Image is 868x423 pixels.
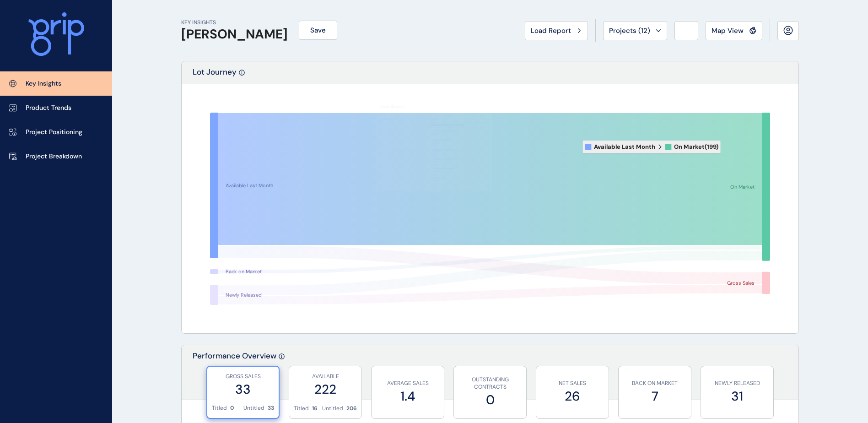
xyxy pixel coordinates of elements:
span: Projects ( 12 ) [609,26,650,35]
p: Lot Journey [193,67,237,84]
p: 206 [346,405,357,412]
p: 16 [312,405,318,412]
p: 0 [230,404,234,412]
label: 26 [541,387,604,405]
label: 222 [294,380,357,398]
p: NEWLY RELEASED [706,380,769,387]
h1: [PERSON_NAME] [181,27,288,42]
span: Save [310,26,326,35]
p: Untitled [322,405,343,412]
p: Performance Overview [193,351,276,400]
p: AVAILABLE [294,373,357,380]
p: Product Trends [26,103,71,113]
p: 33 [268,404,274,412]
button: Save [299,21,337,40]
p: BACK ON MARKET [623,380,686,387]
p: Untitled [243,404,264,412]
button: Map View [706,21,762,40]
button: Projects (12) [603,21,667,40]
p: GROSS SALES [212,373,274,380]
p: KEY INSIGHTS [181,19,288,27]
label: 31 [706,387,769,405]
p: NET SALES [541,380,604,387]
p: Project Breakdown [26,152,82,161]
label: 1.4 [376,387,439,405]
p: Project Positioning [26,128,82,137]
label: 33 [212,380,274,398]
span: Load Report [531,26,571,35]
span: Map View [712,26,744,35]
p: Titled [212,404,227,412]
p: Titled [294,405,309,412]
button: Load Report [525,21,588,40]
label: 7 [623,387,686,405]
p: OUTSTANDING CONTRACTS [458,376,522,391]
p: Key Insights [26,79,61,88]
label: 0 [458,391,522,409]
p: AVERAGE SALES [376,380,439,387]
